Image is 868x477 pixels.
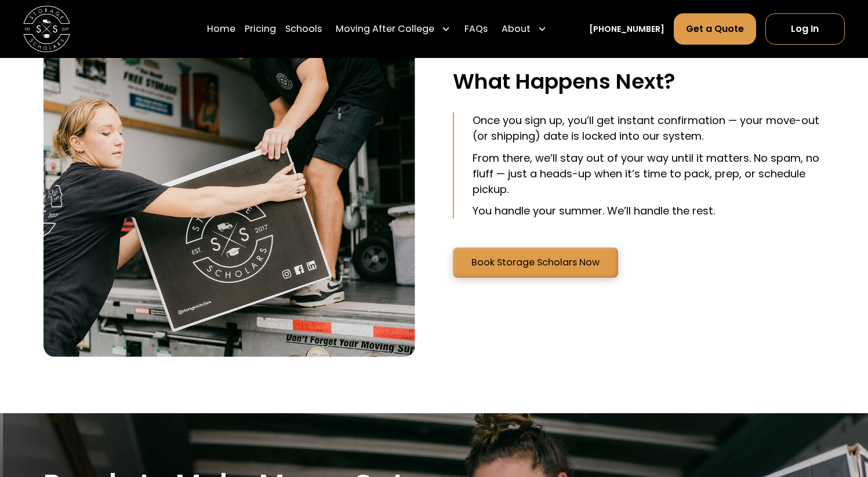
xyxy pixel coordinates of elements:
a: Log In [765,13,845,45]
a: Pricing [245,13,276,45]
div: Moving After College [336,22,434,36]
p: You handle your summer. We’ll handle the rest. [473,203,825,219]
a: Book Storage Scholars Now [453,247,618,277]
h3: What Happens Next? [453,69,825,94]
a: Home [207,13,235,45]
a: home [23,6,70,52]
a: Schools [285,13,322,45]
div: About [497,13,551,45]
div: About [502,22,531,36]
a: FAQs [464,13,488,45]
a: Get a Quote [674,13,756,45]
div: Moving After College [331,13,455,45]
p: Once you sign up, you’ll get instant confirmation — your move-out (or shipping) date is locked in... [473,112,825,144]
a: [PHONE_NUMBER] [589,23,664,35]
p: From there, we’ll stay out of your way until it matters. No spam, no fluff — just a heads-up when... [473,150,825,197]
img: Storage Scholars main logo [23,6,70,52]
